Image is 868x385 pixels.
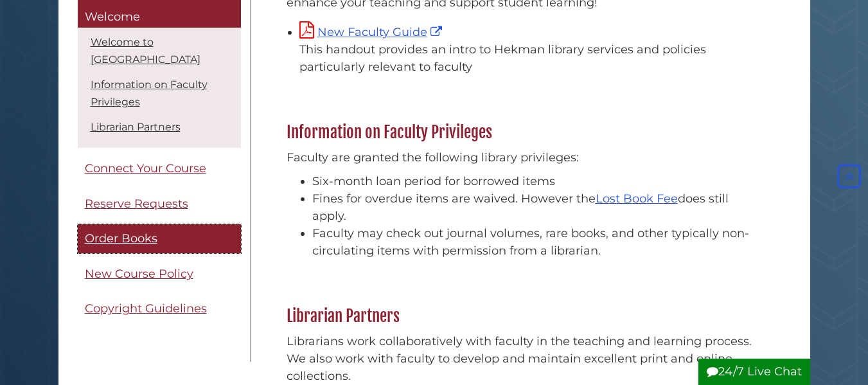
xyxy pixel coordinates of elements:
span: New Course Policy [85,267,193,281]
span: Copyright Guidelines [85,302,207,316]
div: This handout provides an intro to Hekman library services and policies particularly relevant to f... [299,41,765,76]
a: Lost Book Fee [596,192,678,206]
a: Back to Top [834,169,865,183]
a: Copyright Guidelines [78,295,241,324]
a: Reserve Requests [78,190,241,219]
span: Order Books [85,232,157,246]
a: Welcome to [GEOGRAPHIC_DATA] [91,37,200,66]
li: Six-month loan period for borrowed items [312,173,765,190]
a: Order Books [78,225,241,254]
button: 24/7 Live Chat [698,359,810,385]
h2: Librarian Partners [280,306,772,327]
h2: Information on Faculty Privileges [280,122,772,143]
a: New Faculty Guide [299,25,445,39]
li: Fines for overdue items are waived. However the does still apply. [312,190,765,225]
p: Librarians work collaboratively with faculty in the teaching and learning process. We also work w... [287,333,765,385]
a: Connect Your Course [78,155,241,184]
span: Welcome [85,10,140,24]
a: New Course Policy [78,260,241,289]
span: Connect Your Course [85,162,206,176]
span: Reserve Requests [85,197,188,211]
a: Librarian Partners [91,121,181,134]
a: Information on Faculty Privileges [91,79,208,109]
li: Faculty may check out journal volumes, rare books, and other typically non-circulating items with... [312,225,765,260]
p: Faculty are granted the following library privileges: [287,149,765,166]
